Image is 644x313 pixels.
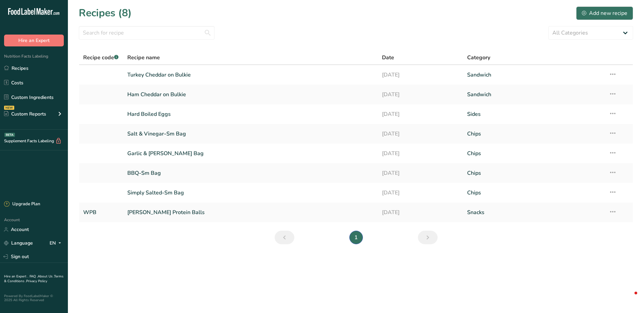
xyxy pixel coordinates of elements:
iframe: Intercom live chat [621,290,637,306]
a: [DATE] [382,127,459,141]
a: Hire an Expert . [4,274,28,279]
div: Upgrade Plan [4,201,40,208]
a: BBQ-Sm Bag [127,166,374,180]
a: Language [4,237,33,249]
a: [DATE] [382,166,459,180]
a: Turkey Cheddar on Bulkie [127,68,374,82]
a: Simply Salted-Sm Bag [127,186,374,200]
a: FAQ . [30,274,38,279]
a: [DATE] [382,146,459,161]
button: Hire an Expert [4,35,64,46]
a: Sandwich [467,68,601,82]
a: [DATE] [382,205,459,220]
a: About Us . [38,274,54,279]
div: Powered By FoodLabelMaker © 2025 All Rights Reserved [4,294,64,302]
a: Chips [467,146,601,161]
a: Terms & Conditions . [4,274,63,284]
a: WPB [83,205,119,220]
a: Hard Boiled Eggs [127,107,374,121]
a: Chips [467,127,601,141]
a: Chips [467,186,601,200]
span: Date [382,54,394,62]
a: [DATE] [382,68,459,82]
a: [DATE] [382,107,459,121]
h1: Recipes (8) [79,5,132,21]
a: Sandwich [467,87,601,102]
a: Ham Cheddar on Bulkie [127,87,374,102]
a: Sides [467,107,601,121]
div: Add new recipe [582,9,627,17]
span: Category [467,54,490,62]
button: Add new recipe [576,6,633,20]
a: Next page [418,231,438,244]
a: [PERSON_NAME] Protein Balls [127,205,374,220]
a: Salt & Vinegar-Sm Bag [127,127,374,141]
a: [DATE] [382,87,459,102]
div: Custom Reports [4,110,46,118]
a: [DATE] [382,186,459,200]
span: Recipe code [83,54,118,61]
div: NEW [4,106,14,110]
a: Snacks [467,205,601,220]
input: Search for recipe [79,26,215,40]
a: Previous page [275,231,294,244]
span: Recipe name [127,54,160,62]
a: Chips [467,166,601,180]
a: Garlic & [PERSON_NAME] Bag [127,146,374,161]
div: EN [50,239,64,247]
a: Privacy Policy [26,279,47,284]
div: BETA [4,133,15,137]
